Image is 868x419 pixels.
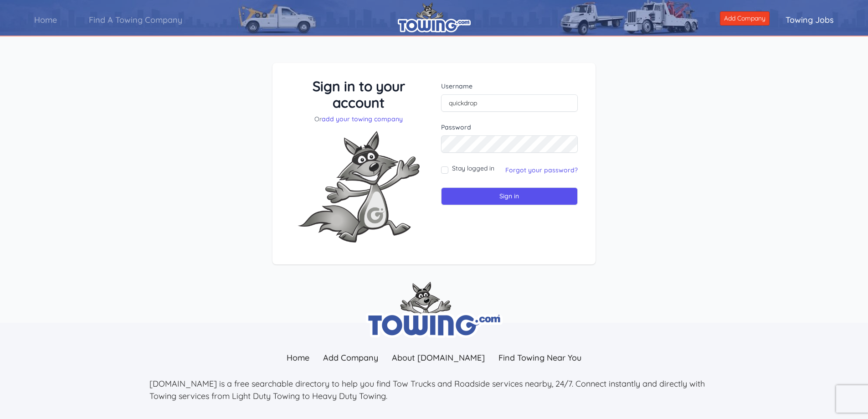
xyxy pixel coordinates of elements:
label: Username [441,82,578,91]
a: Find Towing Near You [492,348,588,367]
a: Add Company [720,11,770,26]
a: About [DOMAIN_NAME] [385,348,492,367]
a: add your towing company [322,115,403,123]
input: Sign in [441,187,578,205]
label: Stay logged in [452,164,494,173]
a: Add Company [316,348,385,367]
a: Home [18,7,73,33]
a: Find A Towing Company [73,7,198,33]
label: Password [441,123,578,132]
img: logo.png [398,2,471,32]
p: Or [290,114,427,124]
img: towing [366,282,503,338]
a: Towing Jobs [770,7,850,33]
a: Home [280,348,316,367]
a: Forgot your password? [505,166,578,174]
p: [DOMAIN_NAME] is a free searchable directory to help you find Tow Trucks and Roadside services ne... [149,378,719,402]
h3: Sign in to your account [290,78,427,111]
img: Fox-Excited.png [290,124,427,250]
